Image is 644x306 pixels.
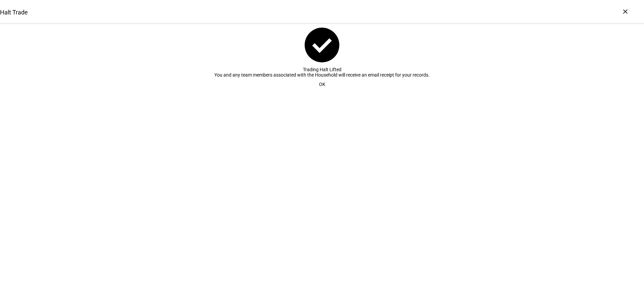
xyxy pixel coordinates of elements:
[311,78,333,91] button: OK
[620,6,631,17] div: ×
[319,78,325,91] span: OK
[214,67,430,72] div: Trading Halt Lifted
[214,72,430,78] div: You and any team members associated with the Household will receive an email receipt for your rec...
[301,24,343,66] mat-icon: check_circle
